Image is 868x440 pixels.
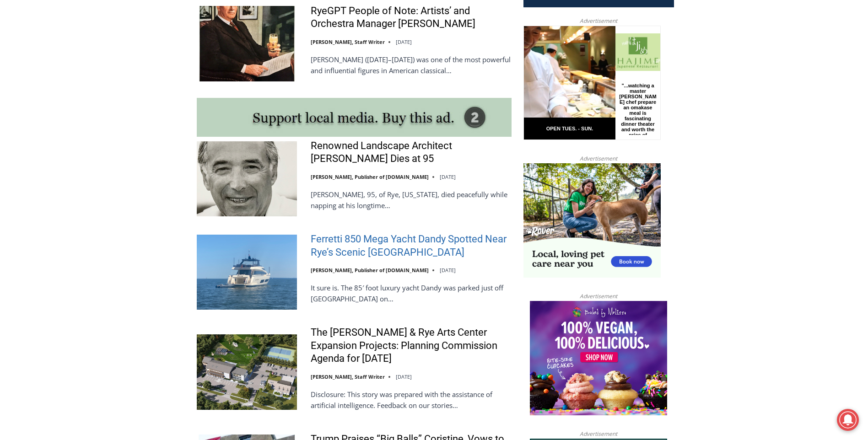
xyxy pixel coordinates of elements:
[311,389,512,411] p: Disclosure: This story was prepared with the assistance of artificial intelligence. Feedback on o...
[571,16,626,25] span: Advertisement
[311,189,512,211] p: [PERSON_NAME], 95, of Rye, [US_STATE], died peacefully while napping at his longtime…
[197,235,297,310] img: Ferretti 850 Mega Yacht Dandy Spotted Near Rye’s Scenic Parsonage Point
[221,0,276,42] img: s_800_809a2aa2-bb6e-4add-8b5e-749ad0704c34.jpeg
[311,140,512,166] a: Renowned Landscape Architect [PERSON_NAME] Dies at 95
[571,429,626,438] span: Advertisement
[311,282,512,304] p: It sure is. The 85′ foot luxury yacht Dandy was parked just off [GEOGRAPHIC_DATA] on…
[220,89,443,114] a: Intern @ [DOMAIN_NAME]
[272,3,330,42] a: Book [PERSON_NAME]'s Good Humor for Your Event
[231,0,432,89] div: "At the 10am stand-up meeting, each intern gets a chance to take [PERSON_NAME] and the other inte...
[311,233,512,259] a: Ferretti 850 Mega Yacht Dandy Spotted Near Rye’s Scenic [GEOGRAPHIC_DATA]
[311,326,512,365] a: The [PERSON_NAME] & Rye Arts Center Expansion Projects: Planning Commission Agenda for [DATE]
[571,154,626,163] span: Advertisement
[396,38,412,45] time: [DATE]
[94,57,135,109] div: "...watching a master [PERSON_NAME] chef prepare an omakase meal is fascinating dinner theater an...
[279,10,318,35] h4: Book [PERSON_NAME]'s Good Humor for Your Event
[197,334,297,409] img: The Osborn & Rye Arts Center Expansion Projects: Planning Commission Agenda for Tuesday, August 1...
[197,98,512,137] img: support local media, buy this ad
[197,141,297,216] img: Renowned Landscape Architect Peter Rolland Dies at 95
[396,373,412,380] time: [DATE]
[311,5,512,31] a: RyeGPT People of Note: Artists’ and Orchestra Manager [PERSON_NAME]
[311,54,512,76] p: [PERSON_NAME] ([DATE]–[DATE]) was one of the most powerful and influential figures in American cl...
[311,173,429,180] a: [PERSON_NAME], Publisher of [DOMAIN_NAME]
[311,267,429,274] a: [PERSON_NAME], Publisher of [DOMAIN_NAME]
[311,38,385,45] a: [PERSON_NAME], Staff Writer
[60,16,226,25] div: Serving [GEOGRAPHIC_DATA] Since [DATE]
[571,292,626,300] span: Advertisement
[440,173,456,180] time: [DATE]
[197,6,297,81] img: RyeGPT People of Note: Artists’ and Orchestra Manager Arthur Judson
[311,373,385,380] a: [PERSON_NAME], Staff Writer
[239,91,424,112] span: Intern @ [DOMAIN_NAME]
[530,301,667,415] img: Baked by Melissa
[3,94,90,129] span: Open Tues. - Sun. [PHONE_NUMBER]
[440,267,456,274] time: [DATE]
[0,92,92,114] a: Open Tues. - Sun. [PHONE_NUMBER]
